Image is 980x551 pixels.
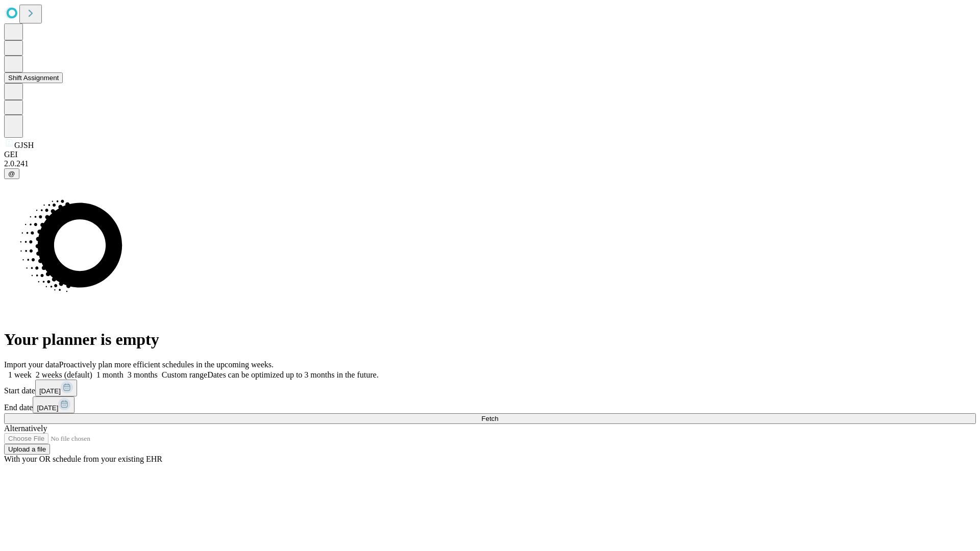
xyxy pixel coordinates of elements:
[128,370,158,379] span: 3 months
[162,370,207,379] span: Custom range
[39,387,61,395] span: [DATE]
[96,370,124,379] span: 1 month
[4,159,976,168] div: 2.0.241
[33,396,75,413] button: [DATE]
[4,396,976,413] div: End date
[4,455,162,463] span: With your OR schedule from your existing EHR
[4,330,976,349] h1: Your planner is empty
[37,404,58,412] span: [DATE]
[4,168,19,179] button: @
[4,360,59,369] span: Import your data
[4,380,976,396] div: Start date
[207,370,378,379] span: Dates can be optimized up to 3 months in the future.
[4,150,976,159] div: GEI
[8,370,32,379] span: 1 week
[481,415,498,422] span: Fetch
[4,72,63,83] button: Shift Assignment
[36,370,92,379] span: 2 weeks (default)
[59,360,274,369] span: Proactively plan more efficient schedules in the upcoming weeks.
[8,170,15,178] span: @
[35,380,77,396] button: [DATE]
[14,141,34,149] span: GJSH
[4,444,50,455] button: Upload a file
[4,424,47,433] span: Alternatively
[4,413,976,424] button: Fetch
